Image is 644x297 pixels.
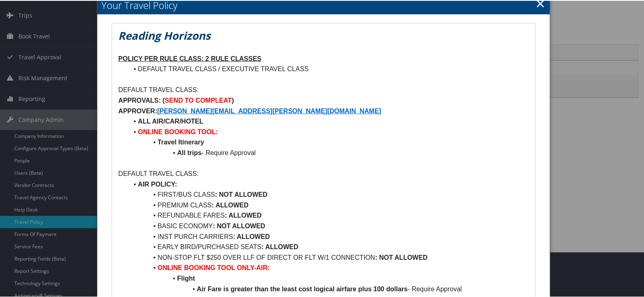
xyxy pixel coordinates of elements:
[375,253,428,260] strong: : NOT ALLOWED
[225,211,262,218] strong: : ALLOWED
[138,128,218,135] strong: ONLINE BOOKING TOOL:
[118,107,157,114] strong: APPROVER:
[165,96,232,103] strong: SEND TO COMPLEAT
[215,190,217,197] strong: :
[118,27,211,42] em: Reading Horizons
[219,190,268,197] strong: NOT ALLOWED
[128,147,529,157] li: - Require Approval
[157,107,381,114] a: [PERSON_NAME][EMAIL_ADDRESS][PERSON_NAME][DOMAIN_NAME]
[233,232,270,239] strong: : ALLOWED
[118,54,261,61] u: POLICY PER RULE CLASS: 2 RULE CLASSES
[157,138,204,145] strong: Travel Itinerary
[128,283,529,294] li: - Require Approval
[157,263,269,270] strong: ONLINE BOOKING TOOL ONLY-AIR:
[177,148,202,155] strong: All trips
[128,231,529,241] li: INST PURCH CARRIERS
[138,117,203,124] strong: ALL AIR/CAR/HOTEL
[262,243,298,250] strong: : ALLOWED
[128,209,529,220] li: REFUNDABLE FARES
[138,180,177,187] strong: AIR POLICY:
[177,274,195,281] strong: Flight
[128,241,529,252] li: EARLY BIRD/PURCHASED SEATS
[197,285,408,292] strong: Air Fare is greater than the least cost logical airfare plus 100 dollars
[163,96,165,103] strong: (
[128,63,529,74] li: DEFAULT TRAVEL CLASS / EXECUTIVE TRAVEL CLASS
[118,96,161,103] strong: APPROVALS:
[232,96,234,103] strong: )
[128,199,529,210] li: PREMIUM CLASS
[128,220,529,231] li: BASIC ECONOMY
[118,84,529,94] p: DEFAULT TRAVEL CLASS:
[212,201,249,208] strong: : ALLOWED
[128,189,529,199] li: FIRST/BUS CLASS
[213,222,265,229] strong: : NOT ALLOWED
[118,168,529,178] p: DEFAULT TRAVEL CLASS:
[128,252,529,262] li: NON-STOP FLT $250 OVER LLF OF DIRECT OR FLT W/1 CONNECTION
